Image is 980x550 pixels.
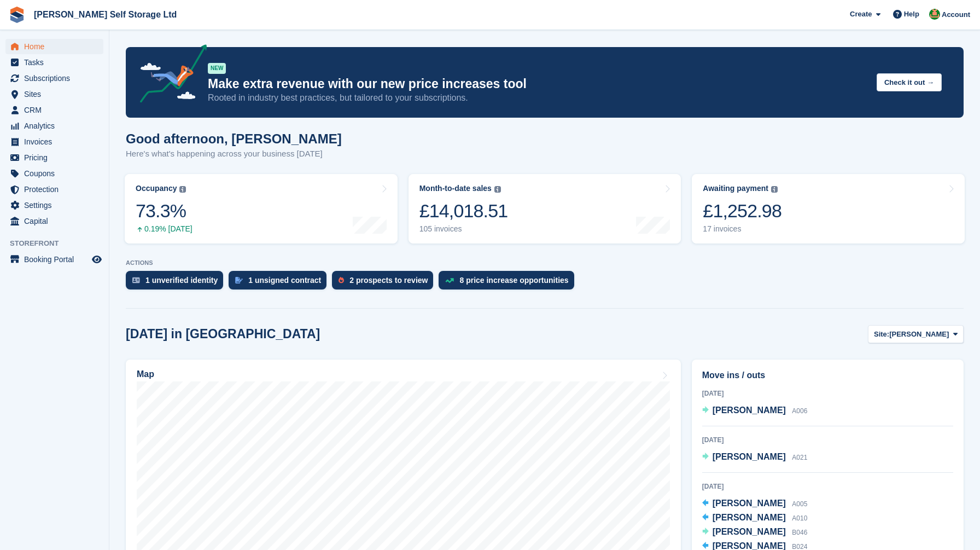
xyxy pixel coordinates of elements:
a: [PERSON_NAME] A006 [702,404,808,418]
img: icon-info-grey-7440780725fd019a000dd9b08b2336e03edf1995a4989e88bcd33f0948082b44.svg [494,186,501,193]
span: Home [24,39,90,54]
a: 2 prospects to review [332,271,439,295]
button: Site: [PERSON_NAME] [868,325,964,343]
img: icon-info-grey-7440780725fd019a000dd9b08b2336e03edf1995a4989e88bcd33f0948082b44.svg [771,186,778,193]
div: [DATE] [702,435,953,445]
h2: Map [137,369,154,379]
a: menu [5,134,103,149]
h2: Move ins / outs [702,369,953,382]
a: menu [5,102,103,118]
span: A005 [792,500,807,508]
p: Rooted in industry best practices, but tailored to your subscriptions. [208,92,868,104]
div: £14,018.51 [419,200,508,222]
a: [PERSON_NAME] A021 [702,450,808,465]
a: Month-to-date sales £14,018.51 105 invoices [409,174,681,244]
div: [DATE] [702,482,953,491]
div: 1 unverified identity [145,276,218,285]
a: menu [5,39,103,54]
a: menu [5,118,103,134]
img: icon-info-grey-7440780725fd019a000dd9b08b2336e03edf1995a4989e88bcd33f0948082b44.svg [179,186,186,193]
img: contract_signature_icon-13c848040528278c33f63329250d36e43548de30e8caae1d1a13099fd9432cc5.svg [235,277,243,283]
span: [PERSON_NAME] [713,513,786,522]
div: 8 price increase opportunities [459,276,568,285]
img: verify_identity-adf6edd0f0f0b5bbfe63781bf79b02c33cf7c696d77639b501bdc392416b5a36.svg [132,277,140,283]
span: Coupons [24,166,90,181]
div: 73.3% [136,200,192,222]
span: A010 [792,514,807,522]
a: [PERSON_NAME] A010 [702,511,808,525]
div: 105 invoices [419,224,508,234]
span: A006 [792,407,807,415]
h2: [DATE] in [GEOGRAPHIC_DATA] [126,327,320,341]
p: Here's what's happening across your business [DATE] [126,148,342,160]
div: 17 invoices [703,224,781,234]
span: Sites [24,86,90,102]
div: Occupancy [136,184,177,193]
a: Awaiting payment £1,252.98 17 invoices [692,174,965,244]
span: Help [904,9,919,20]
p: Make extra revenue with our new price increases tool [208,76,868,92]
a: menu [5,150,103,165]
div: [DATE] [702,389,953,398]
a: menu [5,198,103,213]
span: [PERSON_NAME] [713,527,786,536]
span: Storefront [10,238,109,249]
span: Protection [24,182,90,197]
span: CRM [24,102,90,118]
a: 1 unverified identity [126,271,229,295]
span: B046 [792,529,807,536]
div: Awaiting payment [703,184,768,193]
img: prospect-51fa495bee0391a8d652442698ab0144808aea92771e9ea1ae160a38d050c398.svg [339,277,344,283]
a: [PERSON_NAME] A005 [702,497,808,511]
span: Site: [874,329,889,340]
span: [PERSON_NAME] [713,452,786,461]
div: NEW [208,63,226,74]
img: stora-icon-8386f47178a22dfd0bd8f6a31ec36ba5ce8667c1dd55bd0f319d3a0aa187defe.svg [9,7,25,23]
span: [PERSON_NAME] [713,499,786,508]
a: menu [5,86,103,102]
span: Account [942,9,970,20]
div: 1 unsigned contract [248,276,321,285]
button: Check it out → [877,73,942,91]
p: ACTIONS [126,259,964,267]
a: menu [5,213,103,229]
div: 2 prospects to review [349,276,428,285]
a: Preview store [90,253,103,266]
span: Create [850,9,872,20]
div: £1,252.98 [703,200,781,222]
span: Settings [24,198,90,213]
span: [PERSON_NAME] [713,406,786,415]
span: Tasks [24,55,90,70]
div: Month-to-date sales [419,184,492,193]
img: Joshua Wild [929,9,940,20]
a: [PERSON_NAME] Self Storage Ltd [30,5,181,24]
a: [PERSON_NAME] B046 [702,525,808,540]
span: Booking Portal [24,252,90,267]
a: menu [5,166,103,181]
a: menu [5,182,103,197]
h1: Good afternoon, [PERSON_NAME] [126,131,342,146]
span: Subscriptions [24,71,90,86]
img: price-adjustments-announcement-icon-8257ccfd72463d97f412b2fc003d46551f7dbcb40ab6d574587a9cd5c0d94... [131,44,207,107]
img: price_increase_opportunities-93ffe204e8149a01c8c9dc8f82e8f89637d9d84a8eef4429ea346261dce0b2c0.svg [445,278,454,283]
a: 8 price increase opportunities [439,271,579,295]
span: Invoices [24,134,90,149]
a: menu [5,71,103,86]
a: Occupancy 73.3% 0.19% [DATE] [125,174,398,244]
span: [PERSON_NAME] [889,329,949,340]
div: 0.19% [DATE] [136,224,192,234]
a: menu [5,252,103,267]
span: A021 [792,454,807,461]
a: 1 unsigned contract [229,271,332,295]
span: Pricing [24,150,90,165]
span: Capital [24,213,90,229]
a: menu [5,55,103,70]
span: Analytics [24,118,90,134]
